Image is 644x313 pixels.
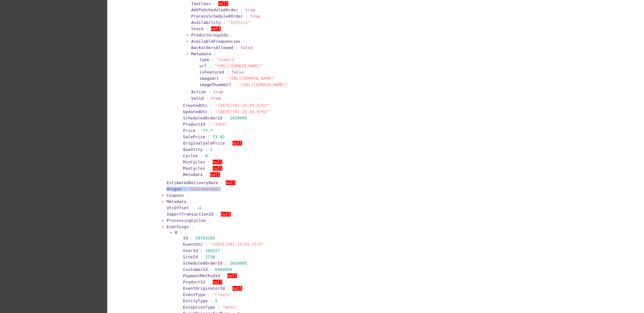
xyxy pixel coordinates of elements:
[196,206,201,210] span: -4
[216,212,219,217] span: :
[239,82,288,87] span: "[URL][DOMAIN_NAME]"
[200,153,203,158] span: :
[231,70,244,74] span: false
[167,180,218,185] span: EstimatedDeliveryDate
[208,292,210,297] span: :
[183,103,208,108] span: CreatedUtc
[206,26,208,31] span: :
[191,14,243,19] span: ProcessScheduledOrder
[210,109,213,114] span: :
[183,280,205,284] span: ProductId
[183,299,208,303] span: EntityType
[241,8,243,12] span: :
[191,45,233,50] span: BackordersAllowed
[183,267,208,272] span: CustomerId
[236,45,238,50] span: :
[191,52,211,56] span: Metadata
[199,63,207,68] span: url
[167,187,181,191] span: Origin
[180,230,182,235] span: :
[183,248,198,253] span: UserId
[227,286,230,291] span: :
[221,180,223,185] span: :
[208,166,210,171] span: :
[183,172,203,177] span: Metadata
[218,305,220,310] span: :
[243,39,245,44] span: :
[226,180,236,185] span: null
[189,199,192,204] span: :
[200,248,203,253] span: :
[205,153,208,158] span: 0
[213,160,222,164] span: null
[184,187,186,191] span: :
[186,193,189,198] span: :
[183,236,188,240] span: Id
[183,261,222,266] span: ScheduledOrderId
[222,76,224,81] span: :
[199,57,209,62] span: type
[210,267,213,272] span: :
[245,8,255,12] span: true
[167,224,189,229] span: EventLogs
[210,147,213,152] span: 1
[183,153,198,158] span: Cycles
[230,261,247,266] span: 1020905
[191,20,221,25] span: Availability
[167,206,189,210] span: UtcOffset
[210,242,264,247] span: "[DATE]T01:19:41.757Z"
[208,90,211,94] span: :
[213,135,225,139] span: 73.82
[183,147,203,152] span: Quantity
[213,292,232,297] span: "Create"
[228,20,250,25] span: "InStock"
[206,96,208,101] span: :
[226,76,276,81] span: "[URL][DOMAIN_NAME]"
[191,206,194,210] span: :
[183,135,205,139] span: SalePrice
[183,242,203,247] span: EventUtc
[191,96,203,101] span: Valid
[205,242,208,247] span: :
[191,26,203,31] span: Stock
[167,193,184,198] span: Coupons
[191,39,241,44] span: AvailableFrequencies
[208,280,210,284] span: :
[209,63,212,68] span: :
[215,109,269,114] span: "[DATE]T01:26:04.876Z"
[234,82,236,87] span: :
[210,299,213,303] span: :
[212,57,214,62] span: :
[230,33,233,37] span: :
[205,255,215,259] span: 2738
[191,224,194,229] span: :
[183,273,220,278] span: PaymentMethodId
[183,141,225,146] span: OriginalSalePrice
[241,45,253,50] span: false
[183,292,205,297] span: EventType
[214,52,216,56] span: :
[191,90,206,94] span: Active
[167,218,206,223] span: ProcessingCycles
[213,280,222,284] span: null
[214,63,264,68] span: "[URL][DOMAIN_NAME]"
[250,14,260,19] span: true
[183,286,225,291] span: EventOriginatorId
[214,1,216,6] span: :
[189,187,221,191] span: "CustomerApi"
[215,299,218,303] span: 5
[214,90,223,94] span: true
[175,230,177,235] span: 0
[218,1,228,6] span: null
[205,248,220,253] span: 105227
[191,236,193,240] span: :
[217,57,236,62] span: "simple"
[183,255,198,259] span: SiteId
[208,218,211,223] span: :
[183,166,205,171] span: MaxCycles
[183,122,205,127] span: ProductId
[183,109,208,114] span: UpdatedUtc
[167,212,214,217] span: ImportTransactionId
[213,122,227,127] span: "1964"
[199,82,231,87] span: imageThumbUrl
